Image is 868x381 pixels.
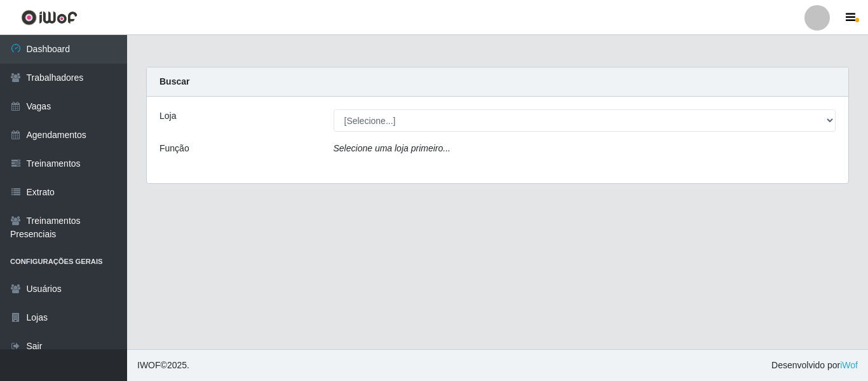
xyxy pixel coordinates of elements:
i: Selecione uma loja primeiro... [334,143,451,153]
img: CoreUI Logo [21,10,78,25]
span: IWOF [137,360,161,370]
a: iWof [840,360,858,370]
label: Função [159,142,189,155]
span: © 2025 . [137,359,189,372]
label: Loja [159,109,176,123]
strong: Buscar [159,76,189,87]
span: Desenvolvido por [771,359,858,372]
